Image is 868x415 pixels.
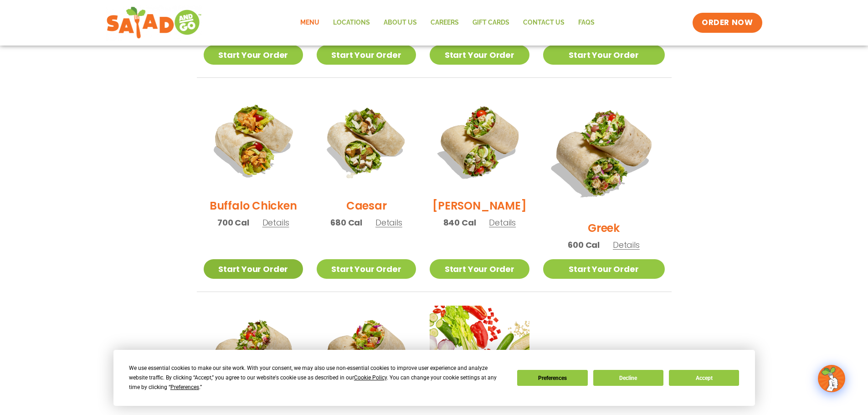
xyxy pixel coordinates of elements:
[588,220,620,236] h2: Greek
[204,306,303,405] img: Product photo for Jalapeño Ranch Wrap
[568,239,600,251] span: 600 Cal
[204,92,303,191] img: Product photo for Buffalo Chicken Wrap
[317,45,416,65] a: Start Your Order
[293,12,601,33] nav: Menu
[375,217,402,228] span: Details
[517,370,587,386] button: Preferences
[113,350,755,406] div: Cookie Consent Prompt
[204,259,303,279] a: Start Your Order
[516,12,571,33] a: Contact Us
[317,306,416,405] img: Product photo for Thai Wrap
[466,12,516,33] a: GIFT CARDS
[669,370,739,386] button: Accept
[424,12,466,33] a: Careers
[129,364,506,392] div: We use essential cookies to make our site work. With your consent, we may also use non-essential ...
[571,12,601,33] a: FAQs
[489,217,516,228] span: Details
[293,12,326,33] a: Menu
[593,370,663,386] button: Decline
[354,374,387,381] span: Cookie Policy
[543,259,665,279] a: Start Your Order
[377,12,424,33] a: About Us
[819,366,844,391] img: wpChatIcon
[106,5,202,41] img: new-SAG-logo-768×292
[317,259,416,279] a: Start Your Order
[432,198,526,214] h2: [PERSON_NAME]
[317,92,416,191] img: Product photo for Caesar Wrap
[430,92,529,191] img: Product photo for Cobb Wrap
[693,13,762,33] a: ORDER NOW
[543,45,665,65] a: Start Your Order
[210,198,297,214] h2: Buffalo Chicken
[262,217,289,228] span: Details
[330,216,362,229] span: 680 Cal
[443,216,476,229] span: 840 Cal
[170,384,199,390] span: Preferences
[346,198,387,214] h2: Caesar
[543,92,665,213] img: Product photo for Greek Wrap
[217,216,249,229] span: 700 Cal
[430,259,529,279] a: Start Your Order
[204,45,303,65] a: Start Your Order
[702,17,753,28] span: ORDER NOW
[430,306,529,405] img: Product photo for Build Your Own
[613,239,640,251] span: Details
[430,45,529,65] a: Start Your Order
[326,12,377,33] a: Locations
